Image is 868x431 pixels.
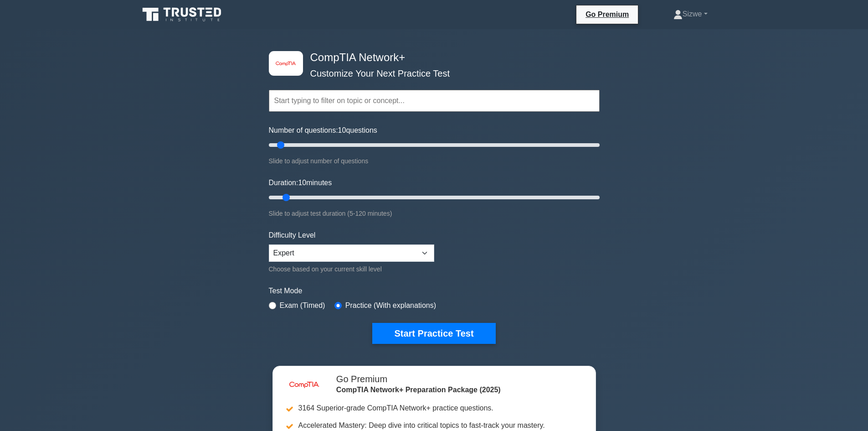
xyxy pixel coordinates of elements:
label: Exam (Timed) [280,300,325,311]
label: Number of questions: questions [269,125,377,136]
button: Start Practice Test [372,323,495,344]
h4: CompTIA Network+ [307,51,555,64]
span: 10 [298,179,306,187]
a: Go Premium [580,9,634,20]
label: Test Mode [269,286,600,296]
label: Difficulty Level [269,230,316,241]
a: Sizwe [652,5,729,23]
div: Choose based on your current skill level [269,264,434,275]
label: Duration: minutes [269,177,332,188]
div: Slide to adjust number of questions [269,156,600,166]
div: Slide to adjust test duration (5-120 minutes) [269,208,600,219]
label: Practice (With explanations) [345,300,436,311]
span: 10 [338,126,346,134]
input: Start typing to filter on topic or concept... [269,90,600,112]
